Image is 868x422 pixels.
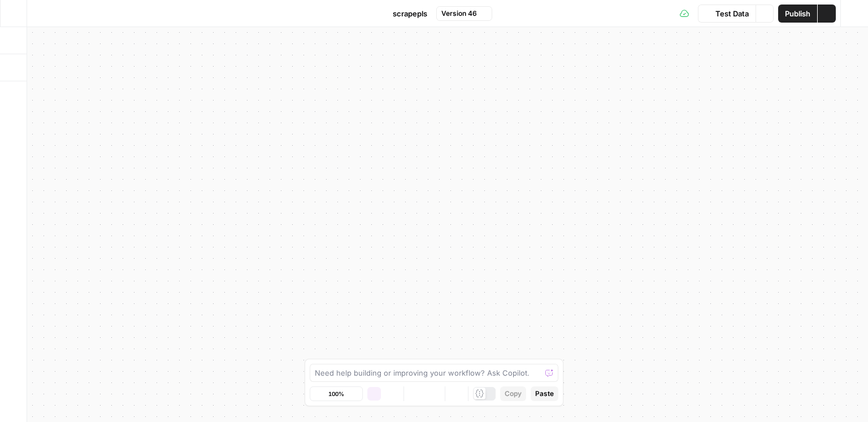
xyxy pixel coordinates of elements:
span: scrapepls [393,8,427,19]
button: scrapepls [376,5,434,23]
span: Paste [535,389,554,399]
span: Version 46 [441,8,477,19]
span: Publish [785,8,810,19]
button: Publish [778,5,817,23]
button: Test Data [698,5,756,23]
span: Copy [505,389,522,399]
button: Version 46 [436,6,492,21]
button: Copy [500,386,526,401]
span: 100% [328,389,344,398]
button: Paste [531,386,558,401]
span: Test Data [715,8,749,19]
